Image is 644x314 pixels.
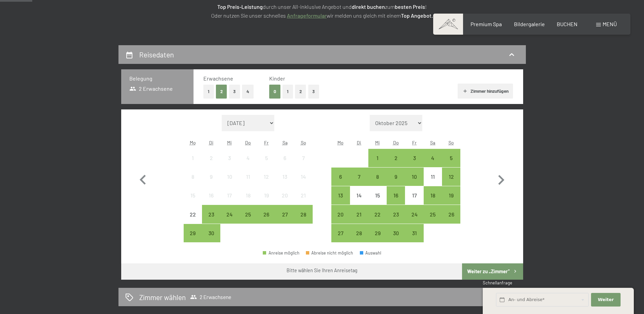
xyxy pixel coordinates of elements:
[350,168,368,186] div: Anreise möglich
[424,205,442,223] div: Sat Oct 25 2025
[443,212,460,229] div: 26
[220,168,239,186] div: Wed Sep 10 2025
[203,174,220,191] div: 9
[257,205,276,223] div: Anreise möglich
[139,50,174,59] h2: Reisedaten
[276,212,293,229] div: 27
[598,297,614,303] span: Weiter
[406,230,423,247] div: 31
[220,186,239,205] div: Wed Sep 17 2025
[350,224,368,242] div: Tue Oct 28 2025
[295,85,306,99] button: 2
[471,21,502,27] span: Premium Spa
[405,168,423,186] div: Anreise möglich
[276,205,294,223] div: Anreise möglich
[295,212,312,229] div: 28
[184,205,202,223] div: Anreise nicht möglich
[220,149,239,167] div: Wed Sep 03 2025
[264,140,269,145] abbr: Freitag
[294,168,312,186] div: Anreise nicht möglich
[239,186,257,205] div: Anreise nicht möglich
[276,186,294,205] div: Sat Sep 20 2025
[276,168,294,186] div: Sat Sep 13 2025
[287,12,327,19] a: Anfrageformular
[184,168,202,186] div: Mon Sep 08 2025
[221,193,238,210] div: 17
[221,155,238,172] div: 3
[350,168,368,186] div: Tue Oct 07 2025
[405,186,423,205] div: Anreise nicht möglich
[216,85,227,99] button: 2
[294,186,312,205] div: Sun Sep 21 2025
[220,168,239,186] div: Anreise nicht möglich
[368,186,387,205] div: Anreise nicht möglich
[220,149,239,167] div: Anreise nicht möglich
[184,168,202,186] div: Anreise nicht möglich
[337,140,344,145] abbr: Montag
[184,186,202,205] div: Mon Sep 15 2025
[368,149,387,167] div: Wed Oct 01 2025
[239,205,257,223] div: Thu Sep 25 2025
[190,294,231,300] span: 2 Erwachsene
[229,85,240,99] button: 3
[369,193,386,210] div: 15
[387,149,405,167] div: Thu Oct 02 2025
[240,155,257,172] div: 4
[350,205,368,223] div: Anreise möglich
[603,21,617,27] span: Menü
[514,21,545,27] a: Bildergalerie
[203,212,220,229] div: 23
[424,212,441,229] div: 25
[448,140,454,145] abbr: Sonntag
[406,212,423,229] div: 24
[424,155,441,172] div: 4
[239,205,257,223] div: Anreise möglich
[239,149,257,167] div: Anreise nicht möglich
[387,205,405,223] div: Thu Oct 23 2025
[242,85,254,99] button: 4
[331,186,350,205] div: Mon Oct 13 2025
[184,149,202,167] div: Anreise nicht möglich
[395,3,425,10] strong: besten Preis
[424,168,442,186] div: Anreise nicht möglich
[258,193,275,210] div: 19
[239,149,257,167] div: Thu Sep 04 2025
[276,149,294,167] div: Anreise nicht möglich
[184,230,201,247] div: 29
[401,12,433,19] strong: Top Angebot.
[387,174,404,191] div: 9
[369,174,386,191] div: 8
[412,140,417,145] abbr: Freitag
[352,3,385,10] strong: direkt buchen
[202,224,220,242] div: Tue Sep 30 2025
[276,174,293,191] div: 13
[269,85,280,99] button: 0
[301,140,306,145] abbr: Sonntag
[387,224,405,242] div: Anreise möglich
[202,149,220,167] div: Anreise nicht möglich
[442,168,460,186] div: Anreise möglich
[190,140,196,145] abbr: Montag
[406,193,423,210] div: 17
[360,251,382,255] div: Auswahl
[295,193,312,210] div: 21
[276,149,294,167] div: Sat Sep 06 2025
[350,205,368,223] div: Tue Oct 21 2025
[387,212,404,229] div: 23
[202,224,220,242] div: Anreise möglich
[202,168,220,186] div: Anreise nicht möglich
[430,140,435,145] abbr: Samstag
[351,174,368,191] div: 7
[368,149,387,167] div: Anreise möglich
[245,140,251,145] abbr: Donnerstag
[202,186,220,205] div: Anreise nicht möglich
[368,168,387,186] div: Wed Oct 08 2025
[387,186,405,205] div: Anreise möglich
[387,155,404,172] div: 2
[351,230,368,247] div: 28
[239,186,257,205] div: Thu Sep 18 2025
[387,168,405,186] div: Thu Oct 09 2025
[257,149,276,167] div: Fri Sep 05 2025
[331,224,350,242] div: Anreise möglich
[269,75,285,82] span: Kinder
